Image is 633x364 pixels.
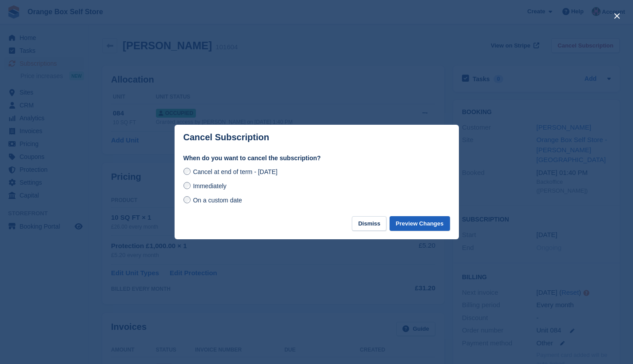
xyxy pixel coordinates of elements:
[183,154,450,163] label: When do you want to cancel the subscription?
[193,197,242,204] span: On a custom date
[183,196,191,203] input: On a custom date
[193,168,277,175] span: Cancel at end of term - [DATE]
[193,182,226,190] span: Immediately
[610,9,624,23] button: close
[183,168,191,175] input: Cancel at end of term - [DATE]
[183,132,269,142] p: Cancel Subscription
[183,182,191,189] input: Immediately
[352,216,386,231] button: Dismiss
[390,216,450,231] button: Preview Changes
